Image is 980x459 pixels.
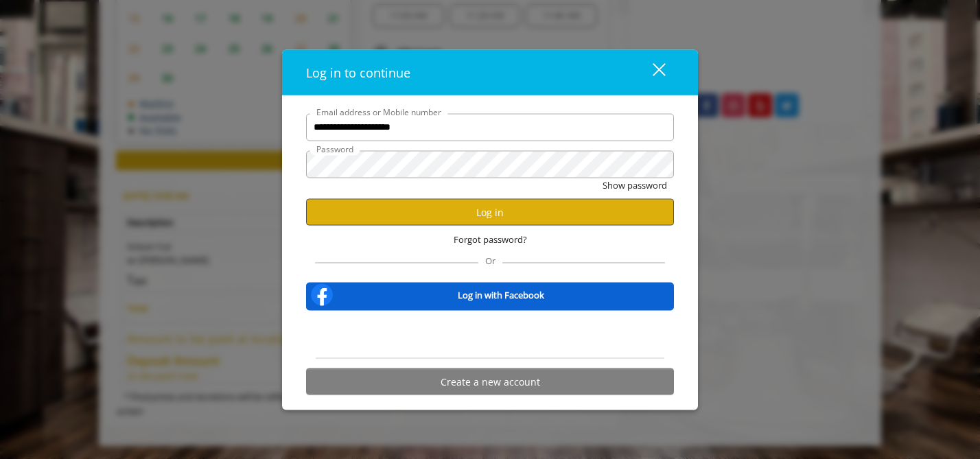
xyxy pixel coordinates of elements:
span: Forgot password? [454,233,527,247]
button: Create a new account [306,368,674,395]
button: Log in [306,199,674,226]
input: Email address or Mobile number [306,113,674,141]
button: Show password [603,178,667,192]
button: close dialog [627,58,674,86]
iframe: Sign in with Google Button [415,320,565,350]
img: facebook-logo [308,281,336,309]
div: close dialog [637,62,664,82]
span: Log in to continue [306,64,410,80]
span: Or [478,255,502,267]
b: Log in with Facebook [458,287,544,302]
input: Password [306,150,674,178]
label: Email address or Mobile number [310,105,448,118]
label: Password [310,142,360,155]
